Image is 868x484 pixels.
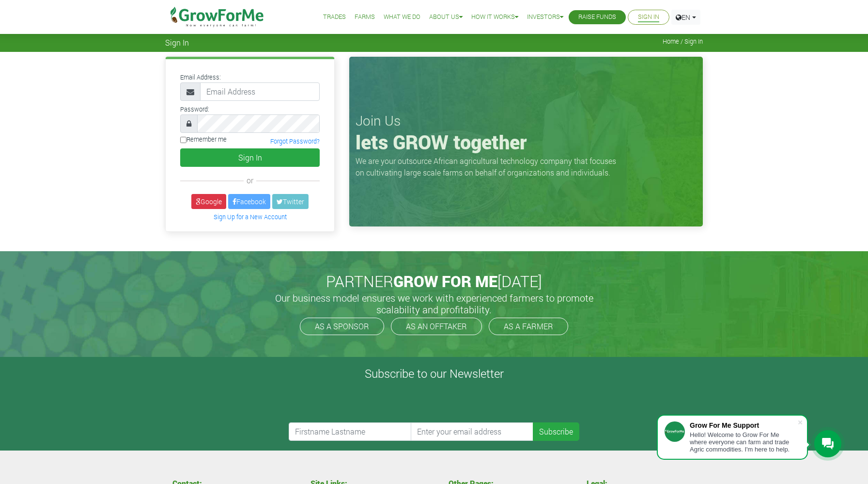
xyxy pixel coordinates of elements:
span: Sign In [165,38,189,47]
h2: PARTNER [DATE] [169,272,699,290]
div: Grow For Me Support [690,421,797,429]
a: How it Works [471,12,518,22]
h4: Subscribe to our Newsletter [12,367,856,381]
a: About Us [429,12,463,22]
input: Firstname Lastname [289,422,412,441]
p: We are your outsource African agricultural technology company that focuses on cultivating large s... [356,155,622,178]
button: Subscribe [533,422,579,441]
h3: Join Us [356,113,697,129]
a: Forgot Password? [270,137,320,145]
input: Email Address [200,82,320,101]
a: AS A SPONSOR [300,318,384,335]
label: Email Address: [180,73,221,82]
label: Remember me [180,135,227,144]
a: Farms [355,12,375,22]
h1: lets GROW together [356,130,697,154]
iframe: reCAPTCHA [289,385,436,422]
div: Hello! Welcome to Grow For Me where everyone can farm and trade Agric commodities. I'm here to help. [690,431,797,453]
input: Remember me [180,137,186,143]
h5: Our business model ensures we work with experienced farmers to promote scalability and profitabil... [264,292,604,315]
a: What We Do [384,12,420,22]
a: Raise Funds [578,12,616,22]
a: Trades [323,12,346,22]
input: Enter your email address [411,422,534,441]
a: Google [191,194,226,209]
a: Sign In [638,12,659,22]
button: Sign In [180,148,320,167]
span: GROW FOR ME [393,271,497,291]
label: Password: [180,105,209,114]
a: EN [671,10,700,25]
span: Home / Sign In [663,38,703,45]
a: AS AN OFFTAKER [391,318,482,335]
a: Sign Up for a New Account [214,213,287,221]
a: AS A FARMER [489,318,568,335]
a: Investors [527,12,563,22]
div: or [180,175,320,186]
